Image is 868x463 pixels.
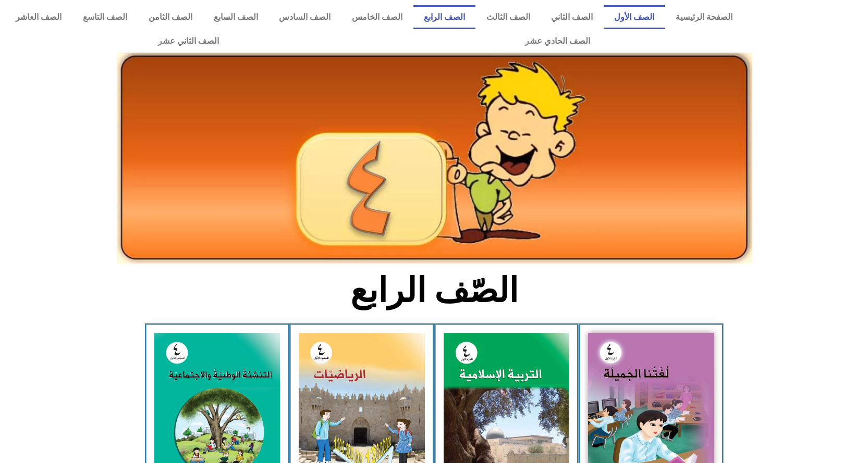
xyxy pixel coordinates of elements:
[665,5,743,29] a: الصفحة الرئيسية
[138,5,203,29] a: الصف الثامن
[262,270,606,311] h2: الصّف الرابع
[475,5,541,29] a: الصف الثالث
[604,5,665,29] a: الصف الأول
[203,5,268,29] a: الصف السابع
[372,29,743,53] a: الصف الحادي عشر
[341,5,413,29] a: الصف الخامس
[413,5,476,29] a: الصف الرابع
[5,29,372,53] a: الصف الثاني عشر
[72,5,138,29] a: الصف التاسع
[541,5,604,29] a: الصف الثاني
[268,5,341,29] a: الصف السادس
[5,5,72,29] a: الصف العاشر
